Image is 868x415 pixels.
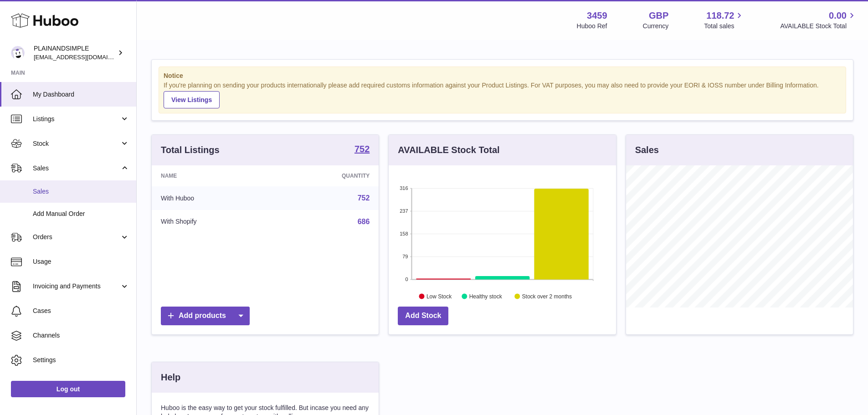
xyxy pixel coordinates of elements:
td: With Shopify [152,210,274,234]
h3: AVAILABLE Stock Total [398,144,499,156]
div: Huboo Ref [577,22,607,31]
span: Total sales [704,22,745,31]
span: Usage [33,257,129,266]
text: 79 [403,254,408,259]
span: Listings [33,115,120,123]
th: Quantity [274,165,379,186]
img: internalAdmin-3459@internal.huboo.com [11,46,25,60]
text: 0 [406,277,408,282]
a: 686 [358,218,370,225]
span: 118.72 [706,10,734,22]
strong: 752 [354,144,370,154]
h3: Total Listings [161,144,220,156]
a: 752 [358,194,370,202]
text: 316 [400,185,408,191]
span: [EMAIL_ADDRESS][DOMAIN_NAME] [34,53,134,61]
text: 158 [400,231,408,236]
div: PLAINANDSIMPLE [34,44,116,61]
a: 752 [354,144,370,155]
span: Sales [33,164,120,173]
span: Invoicing and Payments [33,282,120,291]
strong: GBP [649,10,668,22]
span: Sales [33,187,129,196]
span: Stock [33,139,120,148]
td: With Huboo [152,186,274,210]
span: AVAILABLE Stock Total [780,22,857,31]
a: Add Stock [398,307,448,325]
a: 0.00 AVAILABLE Stock Total [780,10,857,31]
a: 118.72 Total sales [704,10,745,31]
strong: Notice [164,72,841,80]
span: 0.00 [829,10,847,22]
strong: 3459 [587,10,607,22]
span: Cases [33,307,129,315]
text: Low Stock [426,293,452,299]
h3: Sales [635,144,659,156]
text: 237 [400,208,408,214]
a: View Listings [164,91,220,108]
text: Stock over 2 months [522,293,572,299]
span: Channels [33,331,129,340]
span: Add Manual Order [33,210,129,218]
span: Orders [33,233,120,241]
th: Name [152,165,274,186]
div: If you're planning on sending your products internationally please add required customs informati... [164,81,841,108]
a: Add products [161,307,250,325]
span: My Dashboard [33,90,129,99]
span: Settings [33,356,129,364]
a: Log out [11,381,125,397]
div: Currency [643,22,669,31]
h3: Help [161,371,180,384]
text: Healthy stock [469,293,503,299]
